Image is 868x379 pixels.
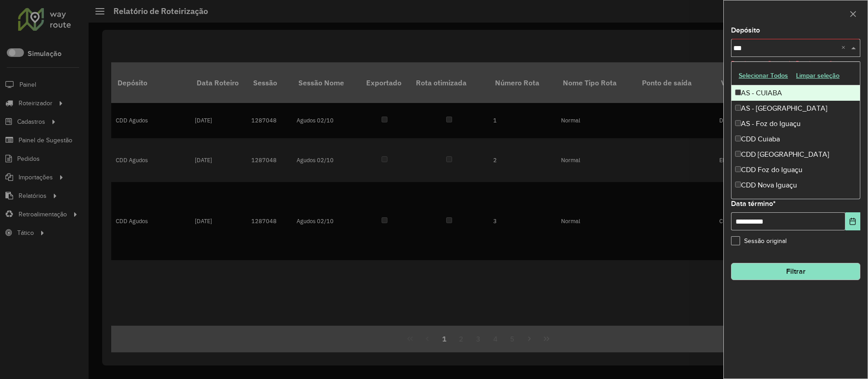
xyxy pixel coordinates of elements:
[735,69,792,83] button: Selecionar Todos
[731,178,860,193] div: CDD Nova Iguaçu
[731,61,860,199] ng-dropdown-panel: Options list
[731,236,787,246] label: Sessão original
[731,116,860,131] div: AS - Foz do Iguaçu
[731,131,860,147] div: CDD Cuiaba
[841,42,849,53] span: Clear all
[731,25,760,36] label: Depósito
[731,263,860,280] button: Filtrar
[731,101,860,116] div: AS - [GEOGRAPHIC_DATA]
[792,69,844,83] button: Limpar seleção
[845,212,860,230] button: Choose Date
[731,85,860,101] div: AS - CUIABA
[731,147,860,162] div: CDD [GEOGRAPHIC_DATA]
[731,193,860,208] div: CDI Macacu
[731,60,836,76] formly-validation-message: Depósito ou Grupo de Depósitos são obrigatórios
[731,162,860,178] div: CDD Foz do Iguaçu
[731,198,776,209] label: Data término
